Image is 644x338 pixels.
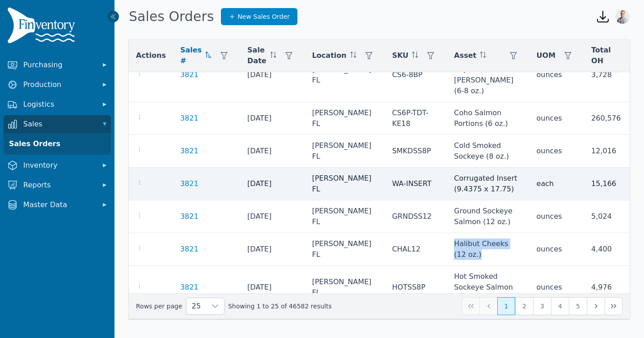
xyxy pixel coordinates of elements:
[7,7,79,47] img: Finventory
[240,102,305,135] td: [DATE]
[447,102,529,135] td: Coho Salmon Portions (6 oz.)
[537,50,556,61] span: UOM
[305,233,385,266] td: [PERSON_NAME] FL
[23,199,95,210] span: Master Data
[447,266,529,309] td: Hot Smoked Sockeye Salmon (8 oz.)
[530,135,585,168] td: ounces
[584,135,628,168] td: 12,016
[23,99,95,110] span: Logistics
[4,76,111,94] button: Production
[305,168,385,200] td: [PERSON_NAME] FL
[4,115,111,133] button: Sales
[385,200,447,233] td: GRNDSS12
[385,48,447,102] td: CS6-8BP
[385,102,447,135] td: CS6P-TDT-KE18
[237,12,289,21] span: New Sales Order
[530,200,585,233] td: ounces
[23,119,95,130] span: Sales
[4,196,111,214] button: Master Data
[497,297,515,315] button: Page 1
[447,233,529,266] td: Halibut Cheeks (12 oz.)
[447,48,529,102] td: Coho Salmon Captain [PERSON_NAME] (6-8 oz.)
[240,168,305,200] td: [DATE]
[180,244,199,255] a: 3821
[240,266,305,309] td: [DATE]
[605,297,623,315] button: Last Page
[584,48,628,102] td: 3,728
[5,135,109,153] a: Sales Orders
[129,9,214,25] h1: Sales Orders
[221,8,297,25] a: New Sales Order
[447,135,529,168] td: Cold Smoked Sockeye (8 oz.)
[23,79,95,90] span: Production
[530,168,585,200] td: each
[186,298,206,314] span: Rows per page
[385,168,447,200] td: WA-INSERT
[591,45,621,66] span: Total OH
[569,297,587,315] button: Page 5
[4,56,111,74] button: Purchasing
[240,200,305,233] td: [DATE]
[4,176,111,194] button: Reports
[23,60,95,70] span: Purchasing
[385,233,447,266] td: CHAL12
[228,302,332,311] span: Showing 1 to 25 of 46582 results
[551,297,569,315] button: Page 4
[4,156,111,174] button: Inventory
[447,168,529,200] td: Corrugated Insert (9.4375 x 17.75)
[305,48,385,102] td: [PERSON_NAME] FL
[530,233,585,266] td: ounces
[23,180,95,191] span: Reports
[180,45,202,66] span: Sales #
[305,135,385,168] td: [PERSON_NAME] FL
[240,48,305,102] td: [DATE]
[533,297,551,315] button: Page 3
[530,266,585,309] td: ounces
[180,146,199,156] a: 3821
[305,200,385,233] td: [PERSON_NAME] FL
[454,50,476,61] span: Asset
[584,233,628,266] td: 4,400
[4,95,111,113] button: Logistics
[385,135,447,168] td: SMKDSS8P
[530,48,585,102] td: ounces
[584,102,628,135] td: 260,576
[240,233,305,266] td: [DATE]
[247,45,267,66] span: Sale Date
[515,297,533,315] button: Page 2
[447,200,529,233] td: Ground Sockeye Salmon (12 oz.)
[584,200,628,233] td: 5,024
[305,266,385,309] td: [PERSON_NAME] FL
[180,69,199,80] a: 3821
[180,282,199,293] a: 3821
[180,211,199,222] a: 3821
[180,178,199,189] a: 3821
[584,266,628,309] td: 4,976
[385,266,447,309] td: HOTSS8P
[136,50,166,61] span: Actions
[312,50,347,61] span: Location
[587,297,605,315] button: Next Page
[392,50,409,61] span: SKU
[615,9,630,24] img: Joshua Benton
[180,113,199,124] a: 3821
[240,135,305,168] td: [DATE]
[23,160,95,171] span: Inventory
[305,102,385,135] td: [PERSON_NAME] FL
[530,102,585,135] td: ounces
[584,168,628,200] td: 15,166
